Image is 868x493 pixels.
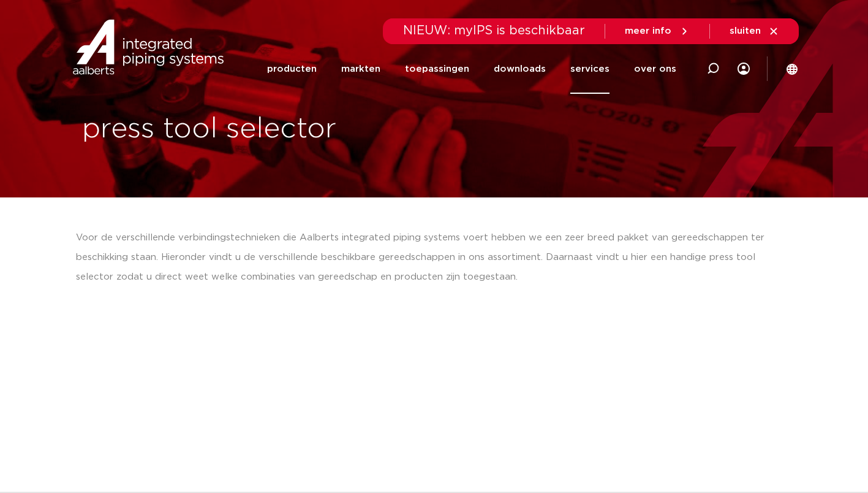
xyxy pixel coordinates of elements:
[405,44,469,94] a: toepassingen
[738,44,750,94] div: my IPS
[82,110,428,149] h1: press tool selector
[625,26,671,36] span: meer info
[341,44,380,94] a: markten
[267,44,676,94] nav: Menu
[634,44,676,94] a: over ons
[730,26,761,36] span: sluiten
[267,44,317,94] a: producten
[403,25,585,37] span: NIEUW: myIPS is beschikbaar
[730,26,779,37] a: sluiten
[76,228,793,287] div: Voor de verschillende verbindingstechnieken die Aalberts integrated piping systems voert hebben w...
[625,26,690,37] a: meer info
[494,44,546,94] a: downloads
[570,44,609,94] a: services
